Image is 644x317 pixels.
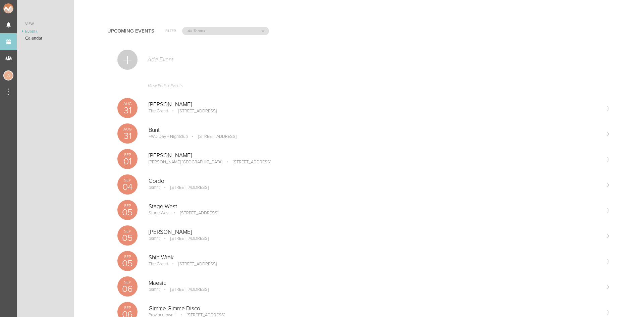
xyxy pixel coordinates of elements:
p: Sep [117,280,138,284]
p: Add Event [147,56,173,63]
a: Calendar [17,35,74,42]
p: FWD Day + Nightclub [149,134,188,139]
p: Bunt [149,127,600,134]
p: 31 [117,131,138,141]
p: bsmnt [149,236,160,241]
p: Gordo [149,178,600,184]
p: 05 [117,259,138,268]
a: View [17,20,74,28]
p: Maesic [149,280,600,286]
p: bsmnt [149,287,160,292]
img: NOMAD [3,3,41,13]
p: 04 [117,182,138,192]
p: Aug [117,102,138,106]
p: Aug [117,127,138,131]
p: Sep [117,204,138,208]
a: Events [17,28,74,35]
p: Stage West [149,203,600,210]
p: [PERSON_NAME] [149,152,600,159]
p: 31 [117,106,138,115]
p: Gimme Gimme Disco [149,305,600,312]
h6: Filter [165,28,176,34]
p: [PERSON_NAME] [149,101,600,108]
h4: Upcoming Events [107,28,154,34]
p: [STREET_ADDRESS] [169,108,217,114]
p: [STREET_ADDRESS] [171,210,218,216]
p: Stage West [149,210,170,216]
p: [PERSON_NAME] [GEOGRAPHIC_DATA] [149,159,222,165]
p: Sep [117,255,138,259]
p: [STREET_ADDRESS] [189,134,236,139]
p: 01 [117,157,138,166]
div: Jessica Smith [3,70,13,81]
p: [STREET_ADDRESS] [161,185,209,190]
p: The Grand [149,108,168,114]
p: Sep [117,153,138,157]
p: [STREET_ADDRESS] [223,159,271,165]
p: Ship Wrek [149,254,600,261]
a: View Earlier Events [117,80,610,95]
p: 05 [117,208,138,217]
p: bsmnt [149,185,160,190]
p: Sep [117,306,138,310]
p: [PERSON_NAME] [149,229,600,235]
p: [STREET_ADDRESS] [169,261,217,267]
p: 06 [117,284,138,294]
p: [STREET_ADDRESS] [161,287,209,292]
p: 05 [117,233,138,243]
p: Sep [117,229,138,233]
p: [STREET_ADDRESS] [161,236,209,241]
p: The Grand [149,261,168,267]
p: Sep [117,178,138,182]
